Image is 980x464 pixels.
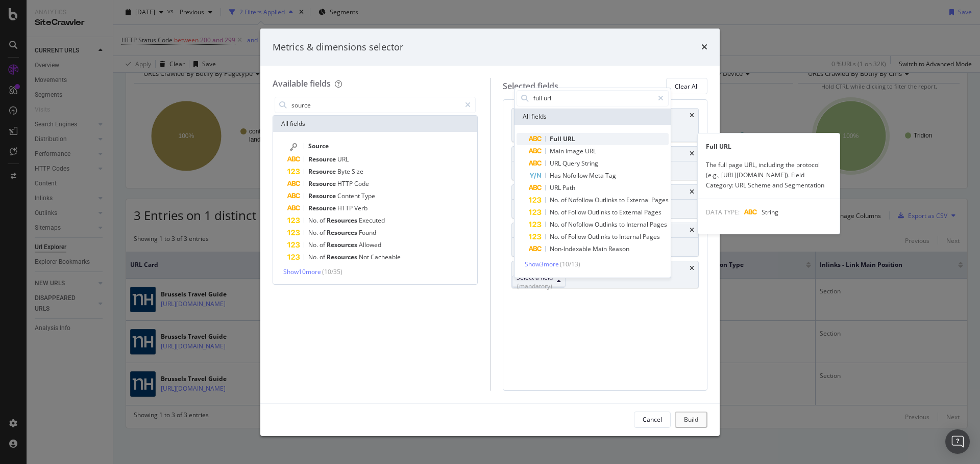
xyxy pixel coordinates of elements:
span: of [561,232,568,241]
span: Nofollow [562,171,589,180]
div: Available fields [273,78,331,89]
span: of [561,196,568,204]
span: External [619,208,644,216]
span: to [619,196,626,204]
span: Resources [327,216,359,225]
span: No. [308,253,320,261]
span: Has [550,171,562,180]
span: No. [550,196,561,204]
span: Allowed [359,240,381,249]
div: HTTP Status CodetimesOn Current Crawl [511,108,699,142]
span: Outlinks [595,196,619,204]
span: Non-Indexable [550,244,593,253]
span: Cacheable [371,253,401,261]
span: to [612,232,619,241]
span: Nofollow [568,196,595,204]
span: of [320,253,327,261]
span: of [320,240,327,249]
span: String [581,159,598,168]
span: Resources [327,240,359,249]
div: times [701,41,707,54]
span: Pages [651,196,669,204]
div: Full URL [698,142,840,152]
span: URL [550,159,562,168]
span: Internal [626,220,650,229]
span: Path [562,183,575,192]
div: times [690,189,694,195]
span: Nofollow [568,220,595,229]
input: Search by field name [532,91,653,106]
div: Inlinks - Link Main PositiontimesOn Current Crawl [511,223,699,257]
span: No. [550,220,561,229]
span: URL [337,155,349,163]
span: Executed [359,216,385,225]
span: Image [566,147,585,155]
span: Resources [327,253,359,261]
button: Select a field(mandatory) [512,276,566,288]
span: HTTP [337,204,354,212]
span: Follow [568,208,587,216]
div: SourcetimesSelect a field(mandatory)All fieldsShow3more(10/13) [511,261,699,288]
span: Show 3 more [525,260,559,268]
span: Code [354,179,369,188]
button: Clear All [666,78,707,94]
span: Content [337,192,361,200]
span: No. [308,240,320,249]
span: URL [585,147,596,155]
span: DATA TYPE: [706,208,740,216]
div: Build [684,415,698,424]
div: modal [260,29,720,436]
div: times [690,151,694,157]
span: Follow [568,232,587,241]
span: External [626,196,651,204]
span: Found [359,228,376,237]
span: ( 10 / 13 ) [560,260,580,268]
span: Meta [589,171,605,180]
span: Resource [308,155,337,163]
span: of [561,220,568,229]
span: to [612,208,619,216]
span: Query [562,159,581,168]
span: Main [550,147,566,155]
span: Outlinks [587,208,612,216]
span: of [561,208,568,216]
span: of [320,216,327,225]
span: Outlinks [587,232,612,241]
div: All fields [273,116,477,132]
div: Cancel [643,415,662,424]
span: URL [563,134,575,143]
span: to [619,220,626,229]
span: Resource [308,167,337,176]
span: Not [359,253,371,261]
div: Open Intercom Messenger [945,429,970,454]
span: of [320,228,327,237]
span: Full [550,134,563,143]
span: Type [361,192,375,200]
button: Build [675,412,707,428]
span: Source [308,142,329,150]
span: No. [308,228,320,237]
div: Inlinks - Link Main Position TypetimesOn Current Crawl [511,184,699,219]
div: Selected fields [503,80,558,92]
div: Metrics & dimensions selector [273,41,403,54]
span: Pages [643,232,660,241]
button: Cancel [634,412,671,428]
span: Reason [608,244,629,253]
div: times [690,265,694,271]
div: All fields [514,108,671,125]
span: Pages [650,220,667,229]
span: Resources [327,228,359,237]
span: Resource [308,192,337,200]
span: URL [550,183,562,192]
span: Outlinks [595,220,619,229]
span: Main [593,244,608,253]
span: No. [308,216,320,225]
span: No. [550,232,561,241]
div: (mandatory) [517,282,553,290]
span: Resource [308,179,337,188]
span: Byte [337,167,352,176]
div: Clear All [675,82,699,91]
div: Select a field [517,273,553,290]
span: No. [550,208,561,216]
span: Resource [308,204,337,212]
